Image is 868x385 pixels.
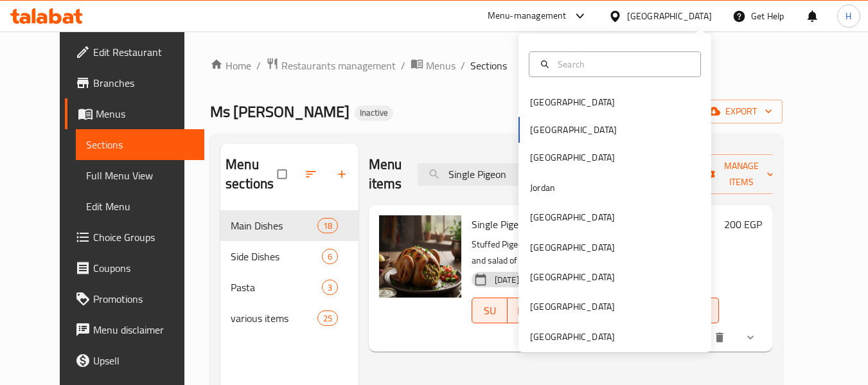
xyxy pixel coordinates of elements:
[411,57,456,74] a: Menus
[270,162,297,186] span: Select all sections
[210,58,251,73] a: Home
[281,58,396,73] span: Restaurants management
[93,260,195,276] span: Coupons
[355,107,393,118] span: Inactive
[724,215,762,233] h6: 200 EGP
[65,314,205,345] a: Menu disclaimer
[231,280,322,295] span: Pasta
[76,160,205,191] a: Full Menu View
[530,330,615,344] div: [GEOGRAPHIC_DATA]
[93,291,195,307] span: Promotions
[508,298,543,323] button: MO
[322,249,338,264] div: items
[65,345,205,376] a: Upsell
[530,210,615,224] div: [GEOGRAPHIC_DATA]
[627,9,712,23] div: [GEOGRAPHIC_DATA]
[470,58,507,73] span: Sections
[226,155,278,193] h2: Menu sections
[220,205,359,339] nav: Menu sections
[488,8,567,24] div: Menu-management
[530,240,615,255] div: [GEOGRAPHIC_DATA]
[530,270,615,284] div: [GEOGRAPHIC_DATA]
[65,98,205,129] a: Menus
[477,301,502,320] span: SU
[231,218,317,233] span: Main Dishes
[210,57,783,74] nav: breadcrumb
[220,241,359,272] div: Side Dishes6
[220,303,359,334] div: various items25
[846,9,851,23] span: H
[65,253,205,283] a: Coupons
[93,75,195,91] span: Branches
[736,323,767,352] button: show more
[530,150,615,165] div: [GEOGRAPHIC_DATA]
[86,137,195,152] span: Sections
[322,280,338,295] div: items
[76,191,205,222] a: Edit Menu
[266,57,396,74] a: Restaurants management
[86,199,195,214] span: Edit Menu
[210,97,350,126] span: Ms [PERSON_NAME]
[96,106,195,121] span: Menus
[426,58,456,73] span: Menus
[472,298,508,323] button: SU
[318,312,337,325] span: 25
[256,58,261,73] li: /
[530,181,555,195] div: Jordan
[710,103,772,120] span: export
[553,57,693,71] input: Search
[513,301,538,320] span: MO
[317,218,338,233] div: items
[93,229,195,245] span: Choice Groups
[696,154,787,194] button: Manage items
[355,105,393,121] div: Inactive
[65,67,205,98] a: Branches
[231,249,322,264] span: Side Dishes
[418,163,569,186] input: search
[65,283,205,314] a: Promotions
[317,310,338,326] div: items
[700,100,783,123] button: export
[93,322,195,337] span: Menu disclaimer
[323,251,337,263] span: 6
[401,58,405,73] li: /
[461,58,465,73] li: /
[76,129,205,160] a: Sections
[65,222,205,253] a: Choice Groups
[86,168,195,183] span: Full Menu View
[220,272,359,303] div: Pasta3
[231,310,317,326] span: various items
[530,95,615,109] div: [GEOGRAPHIC_DATA]
[220,210,359,241] div: Main Dishes18
[472,237,719,269] p: Stuffed Pigeon with Rice or Freekeh. Served with pomme frites and salad of your choice
[472,215,529,234] span: Single Pigeon
[530,300,615,314] div: [GEOGRAPHIC_DATA]
[379,215,461,298] img: Single Pigeon
[369,155,402,193] h2: Menu items
[93,44,195,60] span: Edit Restaurant
[318,220,337,232] span: 18
[705,323,736,352] button: delete
[490,274,561,286] span: [DATE] 07:10 AM
[323,282,337,294] span: 3
[744,331,757,344] svg: Show Choices
[65,37,205,67] a: Edit Restaurant
[297,160,328,188] span: Sort sections
[93,353,195,368] span: Upsell
[706,158,777,190] span: Manage items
